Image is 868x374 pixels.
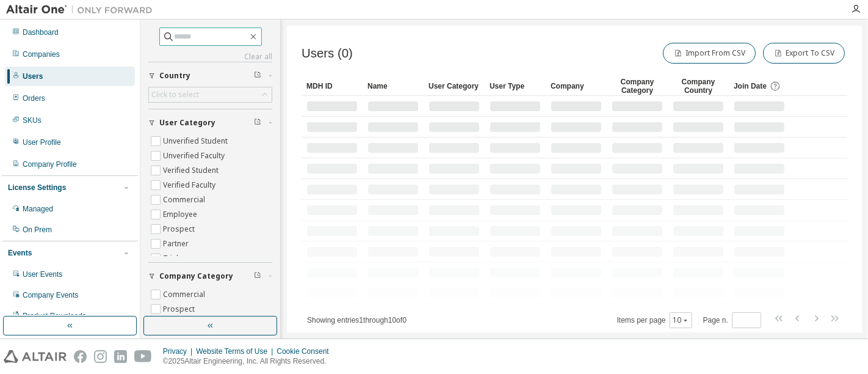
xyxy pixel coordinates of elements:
[307,316,407,324] span: Showing entries 1 through 10 of 0
[163,134,230,148] label: Unverified Student
[163,287,208,302] label: Commercial
[23,311,86,321] div: Product Downloads
[163,148,227,163] label: Unverified Faculty
[114,350,127,363] img: linkedin.svg
[196,346,277,356] div: Website Terms of Use
[673,315,689,325] button: 10
[23,116,42,125] div: SKUs
[367,76,419,96] div: Name
[163,251,181,266] label: Trial
[23,269,62,279] div: User Events
[23,204,53,214] div: Managed
[163,163,221,178] label: Verified Student
[23,159,77,169] div: Company Profile
[429,76,480,96] div: User Category
[163,207,200,222] label: Employee
[148,263,272,290] button: Company Category
[6,4,159,16] img: Altair One
[134,350,152,363] img: youtube.svg
[163,356,336,367] p: © 2025 Altair Engineering, Inc. All Rights Reserved.
[302,46,353,61] span: Users (0)
[617,312,692,328] span: Items per page
[277,346,336,356] div: Cookie Consent
[8,183,66,193] div: License Settings
[306,76,358,96] div: MDH ID
[163,346,196,356] div: Privacy
[159,71,190,81] span: Country
[4,350,67,363] img: altair_logo.svg
[163,178,218,193] label: Verified Faculty
[23,225,52,235] div: On Prem
[23,50,60,59] div: Companies
[163,193,208,207] label: Commercial
[254,271,261,281] span: Clear filter
[23,28,59,37] div: Dashboard
[490,76,541,96] div: User Type
[703,312,761,328] span: Page n.
[663,43,756,64] button: Import From CSV
[151,90,199,100] div: Click to select
[551,76,602,96] div: Company
[148,52,272,62] a: Clear all
[23,71,43,81] div: Users
[254,71,261,81] span: Clear filter
[159,271,233,281] span: Company Category
[163,237,191,251] label: Partner
[8,248,32,258] div: Events
[763,43,845,64] button: Export To CSV
[673,76,724,96] div: Company Country
[23,290,78,300] div: Company Events
[148,109,272,136] button: User Category
[254,118,261,128] span: Clear filter
[23,137,61,147] div: User Profile
[163,302,197,317] label: Prospect
[734,82,767,90] span: Join Date
[148,62,272,89] button: Country
[159,118,215,128] span: User Category
[23,94,45,103] div: Orders
[149,87,272,102] div: Click to select
[612,76,663,96] div: Company Category
[163,222,197,237] label: Prospect
[94,350,107,363] img: instagram.svg
[770,81,781,92] svg: Date when the user was first added or directly signed up. If the user was deleted and later re-ad...
[74,350,87,363] img: facebook.svg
